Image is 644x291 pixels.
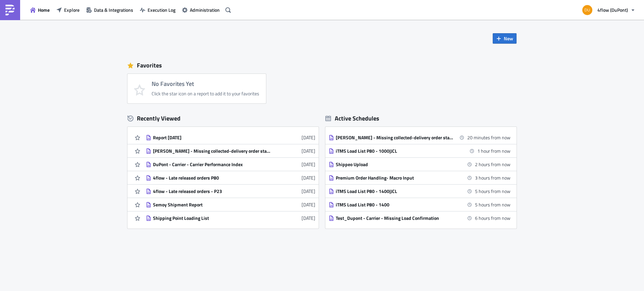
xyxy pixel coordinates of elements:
[302,214,315,222] time: 2025-08-14T15:20:39Z
[190,6,220,13] span: Administration
[582,4,593,16] img: Avatar
[477,147,511,154] time: 2025-09-12 10:00
[302,174,315,181] time: 2025-08-21T12:58:44Z
[329,131,511,144] a: [PERSON_NAME] - Missing collected-delivery order status20 minutes from now
[152,91,259,97] div: Click the star icon on a report to add it to your favorites
[5,5,15,15] img: PushMetrics
[329,158,511,171] a: Shippeo Upload2 hours from now
[336,215,453,221] div: Test_Dupont - Carrier - Missing Load Confirmation
[597,6,628,13] span: 4flow (DuPont)
[329,185,511,198] a: iTMS Load List P80 - 1400|JCL5 hours from now
[336,135,453,141] div: [PERSON_NAME] - Missing collected-delivery order status
[336,161,453,167] div: Shippeo Upload
[137,5,179,15] button: Execution Log
[27,5,53,15] button: Home
[329,144,511,157] a: iTMS Load List P80 - 1000|JCL1 hour from now
[578,3,639,17] button: 4flow (DuPont)
[153,202,270,208] div: Semoy Shipment Report
[475,161,511,168] time: 2025-09-12 11:00
[83,5,137,15] button: Data & Integrations
[127,113,319,124] div: Recently Viewed
[493,33,517,44] button: New
[336,188,453,194] div: iTMS Load List P80 - 1400|JCL
[153,148,270,154] div: [PERSON_NAME] - Missing collected-delivery order status
[153,175,270,181] div: 4flow - Late released orders P80
[329,171,511,184] a: Premium Order Handling- Macro Input3 hours from now
[325,114,379,122] div: Active Schedules
[146,211,315,225] a: Shipping Point Loading List[DATE]
[64,6,79,13] span: Explore
[302,134,315,141] time: 2025-09-08T18:18:09Z
[336,148,453,154] div: iTMS Load List P80 - 1000|JCL
[302,201,315,208] time: 2025-08-14T15:20:52Z
[504,35,513,42] span: New
[146,144,315,157] a: [PERSON_NAME] - Missing collected-delivery order status[DATE]
[94,6,133,13] span: Data & Integrations
[475,188,511,195] time: 2025-09-12 14:00
[146,185,315,198] a: 4flow - Late released orders - P23[DATE]
[153,188,270,194] div: 4flow - Late released orders - P23
[153,161,270,167] div: DuPont - Carrier - Carrier Performance Index
[336,202,453,208] div: iTMS Load List P80 - 1400
[336,175,453,181] div: Premium Order Handling- Macro Input
[146,198,315,211] a: Semoy Shipment Report[DATE]
[53,5,83,15] button: Explore
[329,211,511,225] a: Test_Dupont - Carrier - Missing Load Confirmation6 hours from now
[148,6,175,13] span: Execution Log
[329,198,511,211] a: iTMS Load List P80 - 14005 hours from now
[146,171,315,184] a: 4flow - Late released orders P80[DATE]
[153,135,270,141] div: Report [DATE]
[475,174,511,181] time: 2025-09-12 11:40
[152,81,259,87] h4: No Favorites Yet
[302,161,315,168] time: 2025-09-08T06:46:30Z
[467,134,511,141] time: 2025-09-12 09:00
[302,188,315,195] time: 2025-08-21T12:58:36Z
[146,131,315,144] a: Report [DATE][DATE]
[146,158,315,171] a: DuPont - Carrier - Carrier Performance Index[DATE]
[153,215,270,221] div: Shipping Point Loading List
[475,201,511,208] time: 2025-09-12 14:00
[38,6,50,13] span: Home
[475,214,511,222] time: 2025-09-12 14:30
[179,5,223,15] button: Administration
[302,147,315,154] time: 2025-09-08T13:56:13Z
[127,60,517,70] div: Favorites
